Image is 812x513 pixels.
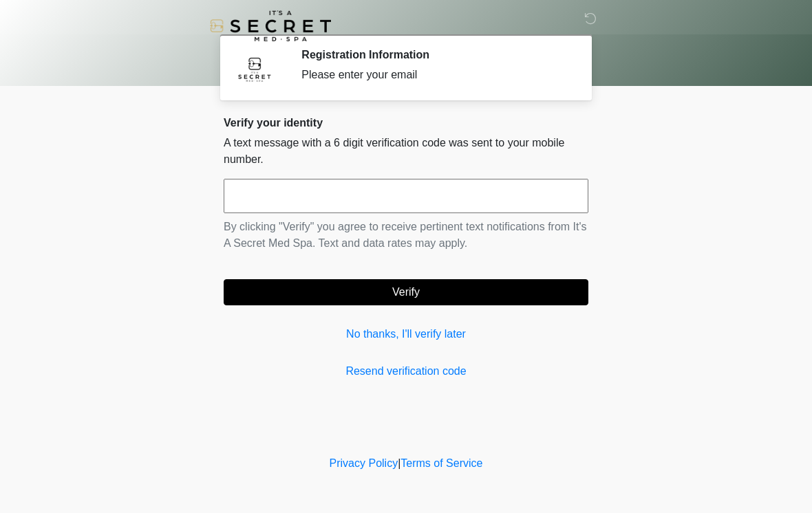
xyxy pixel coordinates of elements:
a: Privacy Policy [330,457,398,469]
img: It's A Secret Med Spa Logo [210,10,331,41]
a: No thanks, I'll verify later [224,326,588,342]
img: Agent Avatar [234,48,275,89]
h2: Registration Information [301,48,568,61]
p: By clicking "Verify" you agree to receive pertinent text notifications from It's A Secret Med Spa... [224,219,588,252]
button: Verify [224,279,588,305]
a: Resend verification code [224,363,588,380]
a: Terms of Service [400,457,482,469]
div: Please enter your email [301,67,568,83]
a: | [398,457,400,469]
p: A text message with a 6 digit verification code was sent to your mobile number. [224,135,588,168]
h2: Verify your identity [224,116,588,129]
